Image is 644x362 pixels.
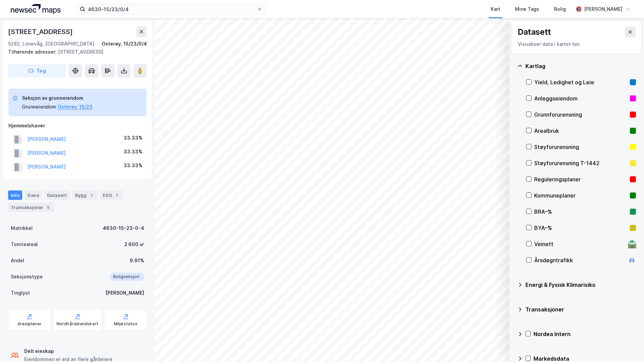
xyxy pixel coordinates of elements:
div: 33.33% [124,134,142,142]
div: Grunneiendom [22,103,56,111]
div: Datasett [44,190,70,200]
div: Eiere [25,190,42,200]
div: 5282, Lonevåg, [GEOGRAPHIC_DATA] [8,40,94,48]
div: Grunnforurensning [534,111,627,119]
div: 33.33% [124,148,142,156]
div: Nordea Intern [534,330,636,338]
div: Energi & Fysisk Klimarisiko [525,281,636,289]
div: Miljøstatus [114,321,137,327]
div: Seksjon av grunneiendom [22,94,93,102]
div: Transaksjoner [525,305,636,313]
div: 4630-15-23-0-4 [103,224,144,232]
div: Nordhårdalandskart [57,321,99,327]
input: Søk på adresse, matrikkel, gårdeiere, leietakere eller personer [85,4,257,14]
div: Kart [491,5,500,13]
div: Kommuneplaner [534,191,627,200]
div: Arealplaner [18,321,41,327]
div: Info [8,190,22,200]
div: 1 [113,192,120,199]
div: BRA–% [534,208,627,216]
div: Datasett [518,27,551,37]
div: [STREET_ADDRESS] [8,48,141,56]
div: Årsdøgntrafikk [534,256,625,264]
div: Transaksjoner [8,203,54,212]
div: Hjemmelshaver [8,122,147,130]
div: Kartlag [525,62,636,70]
div: Tinglyst [11,289,30,297]
div: Matrikkel [11,224,33,232]
div: Støyforurensning T-1442 [534,159,627,167]
div: 2 600 ㎡ [124,240,144,248]
div: Veinett [534,240,625,248]
div: Anleggseiendom [534,94,627,102]
button: Osterøy, 15/23 [58,103,93,111]
div: Andel [11,257,24,265]
div: Arealbruk [534,127,627,135]
div: 5 [45,204,52,211]
div: ESG [100,190,123,200]
div: BYA–% [534,224,627,232]
div: [STREET_ADDRESS] [8,26,74,37]
div: 9.91% [130,257,144,265]
div: 🛣️ [627,240,637,248]
div: Delt eieskap [24,347,112,355]
div: [PERSON_NAME] [105,289,144,297]
div: Bygg [72,190,97,200]
div: Seksjonstype [11,273,43,281]
div: Visualiser data i kartet her. [518,40,636,48]
div: 1 [88,192,95,199]
div: [PERSON_NAME] [584,5,622,13]
button: Tag [8,64,66,78]
div: 33.33% [124,161,142,170]
img: logo.a4113a55bc3d86da70a041830d287a7e.svg [11,4,61,14]
div: Mine Tags [515,5,539,13]
div: Osterøy, 15/23/0/4 [102,40,147,48]
div: Støyforurensning [534,143,627,151]
div: Tomteareal [11,240,38,248]
iframe: Chat Widget [610,330,644,362]
span: Tilhørende adresser: [8,49,58,55]
div: Yield, Ledighet og Leie [534,78,627,86]
div: Reguleringsplaner [534,175,627,183]
div: Bolig [554,5,566,13]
